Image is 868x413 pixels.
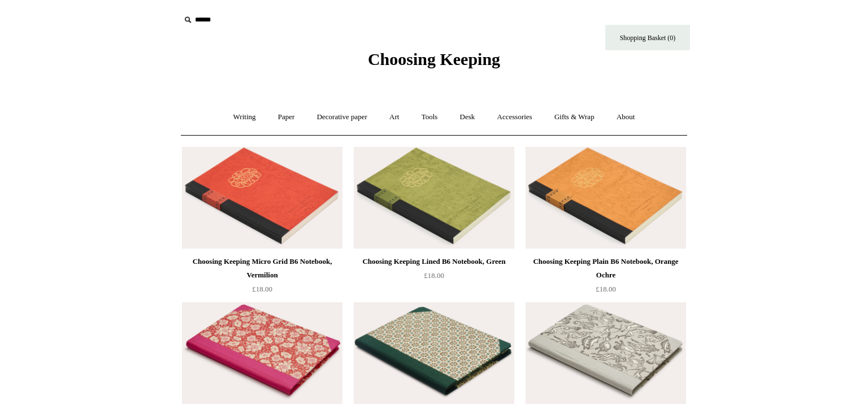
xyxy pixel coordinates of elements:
[252,285,272,293] span: £18.00
[354,302,514,404] a: Hardback "Composition Ledger" Notebook, Floral Tile Hardback "Composition Ledger" Notebook, Flora...
[185,255,340,282] div: Choosing Keeping Micro Grid B6 Notebook, Vermilion
[596,285,616,293] span: £18.00
[307,102,377,132] a: Decorative paper
[354,302,514,404] img: Hardback "Composition Ledger" Notebook, Floral Tile
[357,255,511,268] div: Choosing Keeping Lined B6 Notebook, Green
[379,102,409,132] a: Art
[223,102,266,132] a: Writing
[182,147,342,249] a: Choosing Keeping Micro Grid B6 Notebook, Vermilion Choosing Keeping Micro Grid B6 Notebook, Vermi...
[526,302,686,404] img: Hardback "Composition Ledger" Notebook, Zodiac
[526,255,686,301] a: Choosing Keeping Plain B6 Notebook, Orange Ochre £18.00
[354,147,514,249] img: Choosing Keeping Lined B6 Notebook, Green
[182,302,342,404] a: Hardback "Composition Ledger" Notebook, Post-War Floral Hardback "Composition Ledger" Notebook, P...
[368,50,500,68] span: Choosing Keeping
[182,302,342,404] img: Hardback "Composition Ledger" Notebook, Post-War Floral
[354,255,514,301] a: Choosing Keeping Lined B6 Notebook, Green £18.00
[368,59,500,67] a: Choosing Keeping
[528,255,683,282] div: Choosing Keeping Plain B6 Notebook, Orange Ochre
[182,147,342,249] img: Choosing Keeping Micro Grid B6 Notebook, Vermilion
[424,271,444,280] span: £18.00
[268,102,305,132] a: Paper
[487,102,542,132] a: Accessories
[605,25,690,50] a: Shopping Basket (0)
[411,102,448,132] a: Tools
[182,255,342,301] a: Choosing Keeping Micro Grid B6 Notebook, Vermilion £18.00
[526,147,686,249] img: Choosing Keeping Plain B6 Notebook, Orange Ochre
[450,102,485,132] a: Desk
[606,102,645,132] a: About
[544,102,605,132] a: Gifts & Wrap
[526,147,686,249] a: Choosing Keeping Plain B6 Notebook, Orange Ochre Choosing Keeping Plain B6 Notebook, Orange Ochre
[526,302,686,404] a: Hardback "Composition Ledger" Notebook, Zodiac Hardback "Composition Ledger" Notebook, Zodiac
[354,147,514,249] a: Choosing Keeping Lined B6 Notebook, Green Choosing Keeping Lined B6 Notebook, Green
